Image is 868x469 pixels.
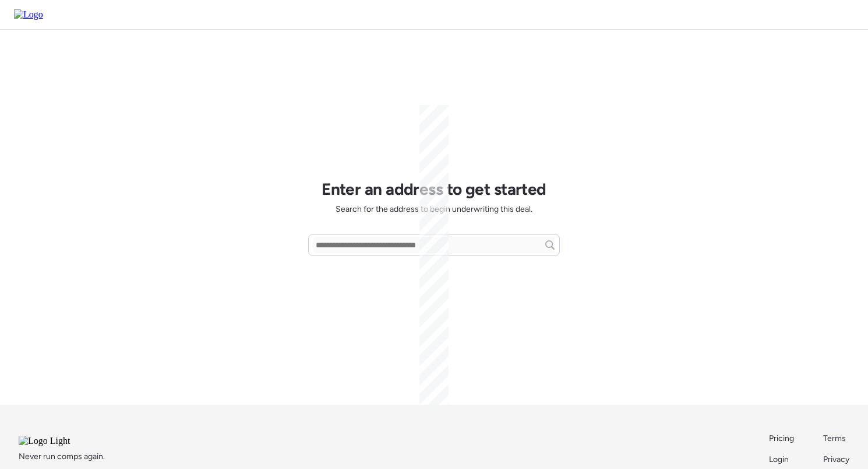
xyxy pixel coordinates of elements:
img: Logo [14,9,43,20]
span: Privacy [823,454,849,464]
span: Never run comps again. [19,451,105,463]
span: Login [769,454,789,464]
span: Pricing [769,433,794,443]
img: Logo Light [19,436,101,446]
a: Privacy [823,454,849,466]
a: Pricing [769,433,795,444]
a: Login [769,454,795,466]
a: Terms [823,433,849,444]
span: Search for the address to begin underwriting this deal. [336,204,532,215]
span: Terms [823,433,846,443]
h1: Enter an address to get started [322,179,546,199]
